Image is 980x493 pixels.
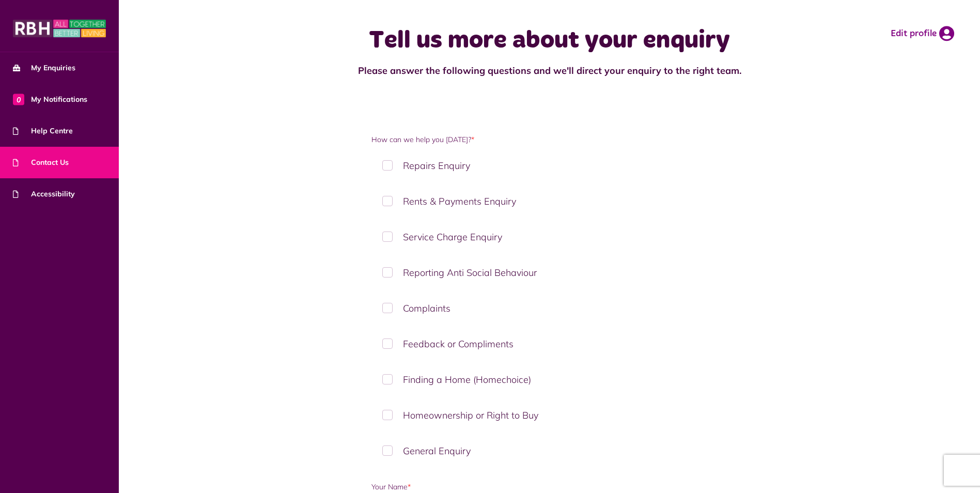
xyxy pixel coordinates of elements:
label: Reporting Anti Social Behaviour [371,257,727,288]
label: Your Name [371,482,727,492]
label: Finding a Home (Homechoice) [371,364,727,395]
label: Rents & Payments Enquiry [371,186,727,217]
label: How can we help you [DATE]? [371,134,727,145]
span: Help Centre [13,126,73,136]
span: Contact Us [13,157,69,168]
span: 0 [13,94,24,105]
label: Homeownership or Right to Buy [371,400,727,430]
span: My Notifications [13,94,87,105]
label: Service Charge Enquiry [371,222,727,252]
label: Repairs Enquiry [371,150,727,181]
label: Complaints [371,293,727,323]
a: Edit profile [891,26,954,41]
label: Feedback or Compliments [371,329,727,359]
strong: Please answer the following questions and we'll direct your enquiry to the right team [358,65,739,76]
img: MyRBH [13,18,106,39]
label: General Enquiry [371,436,727,466]
strong: . [739,65,741,76]
span: Accessibility [13,189,75,199]
h1: Tell us more about your enquiry [345,26,755,56]
span: My Enquiries [13,63,75,73]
